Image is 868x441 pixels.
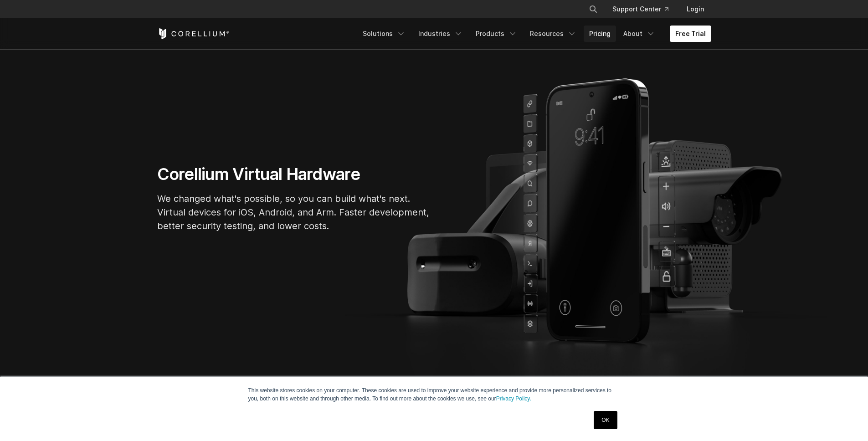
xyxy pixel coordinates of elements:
[618,26,661,42] a: About
[594,411,617,429] a: OK
[470,26,523,42] a: Products
[585,1,601,17] button: Search
[413,26,468,42] a: Industries
[496,395,531,402] a: Privacy Policy.
[357,26,711,42] div: Navigation Menu
[605,1,676,17] a: Support Center
[578,1,711,17] div: Navigation Menu
[524,26,582,42] a: Resources
[679,1,711,17] a: Login
[157,164,431,185] h1: Corellium Virtual Hardware
[157,28,230,39] a: Corellium Home
[357,26,411,42] a: Solutions
[670,26,711,42] a: Free Trial
[248,386,620,403] p: This website stores cookies on your computer. These cookies are used to improve your website expe...
[584,26,616,42] a: Pricing
[157,192,431,233] p: We changed what's possible, so you can build what's next. Virtual devices for iOS, Android, and A...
